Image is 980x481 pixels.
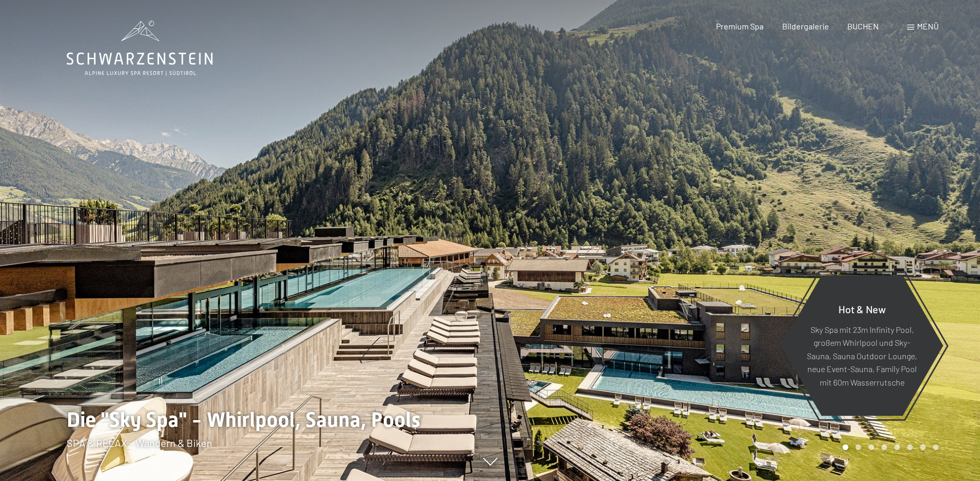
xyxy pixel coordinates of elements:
div: Carousel Page 3 [868,444,874,450]
div: Carousel Page 6 [907,444,913,450]
span: Menü [917,21,939,31]
div: Carousel Page 8 [933,444,939,450]
p: Sky Spa mit 23m Infinity Pool, großem Whirlpool und Sky-Sauna, Sauna Outdoor Lounge, neue Event-S... [806,323,918,389]
a: BUCHEN [847,21,879,31]
a: Hot & New Sky Spa mit 23m Infinity Pool, großem Whirlpool und Sky-Sauna, Sauna Outdoor Lounge, ne... [780,275,944,416]
div: Carousel Page 5 [894,444,900,450]
div: Carousel Page 4 [881,444,887,450]
div: Carousel Page 1 (Current Slide) [843,444,848,450]
div: Carousel Pagination [839,444,939,450]
a: Premium Spa [716,21,764,31]
div: Carousel Page 7 [920,444,926,450]
span: Hot & New [838,302,886,315]
a: Bildergalerie [782,21,829,31]
div: Carousel Page 2 [855,444,861,450]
